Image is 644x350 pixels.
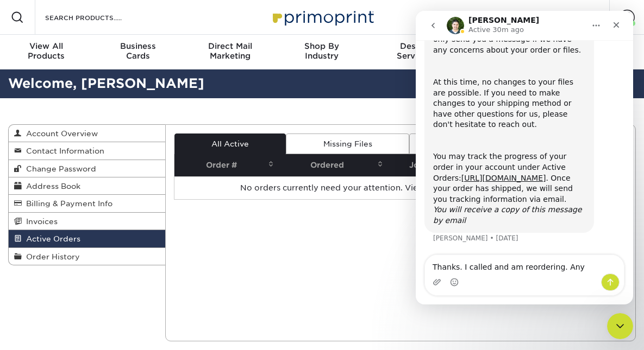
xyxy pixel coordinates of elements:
[92,41,184,61] div: Cards
[409,133,540,154] a: Pending Proof
[174,133,286,154] a: All Active
[174,154,277,176] th: Order #
[22,147,104,155] span: Contact Information
[9,213,165,230] a: Invoices
[9,230,165,247] a: Active Orders
[185,263,204,280] button: Send a message…
[22,252,80,261] span: Order History
[276,35,368,69] a: Shop ByIndustry
[22,164,96,173] span: Change Password
[9,195,165,212] a: Billing & Payment Info
[268,5,377,29] img: Primoprint
[22,234,80,243] span: Active Orders
[174,176,627,199] td: No orders currently need your attention. View your or .
[9,125,165,142] a: Account Overview
[92,35,184,69] a: BusinessCards
[607,313,633,339] iframe: Intercom live chat
[34,267,43,276] button: Emoji picker
[17,194,166,214] i: You will receive a copy of this message by email
[368,35,460,69] a: DesignServices
[276,41,368,61] div: Industry
[386,154,460,176] th: Jobs
[368,41,460,51] span: Design
[368,41,460,61] div: Services
[46,163,130,171] a: [URL][DOMAIN_NAME]
[416,11,633,304] iframe: Intercom live chat
[22,199,112,208] span: Billing & Payment Info
[184,35,276,69] a: Direct MailMarketing
[286,133,409,154] a: Missing Files
[92,41,184,51] span: Business
[22,217,58,226] span: Invoices
[17,141,170,215] div: You may track the progress of your order in your account under Active Orders: . Once your order h...
[22,129,98,138] span: Account Overview
[9,177,165,195] a: Address Book
[17,267,26,276] button: Upload attachment
[9,248,165,265] a: Order History
[17,224,103,231] div: [PERSON_NAME] • [DATE]
[17,66,170,119] div: At this time, no changes to your files are possible. If you need to make changes to your shipping...
[277,154,386,176] th: Ordered
[184,41,276,61] div: Marketing
[44,11,150,24] input: SEARCH PRODUCTS.....
[9,244,208,263] textarea: Message…
[9,160,165,177] a: Change Password
[184,41,276,51] span: Direct Mail
[22,182,80,190] span: Address Book
[9,142,165,160] a: Contact Information
[276,41,368,51] span: Shop By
